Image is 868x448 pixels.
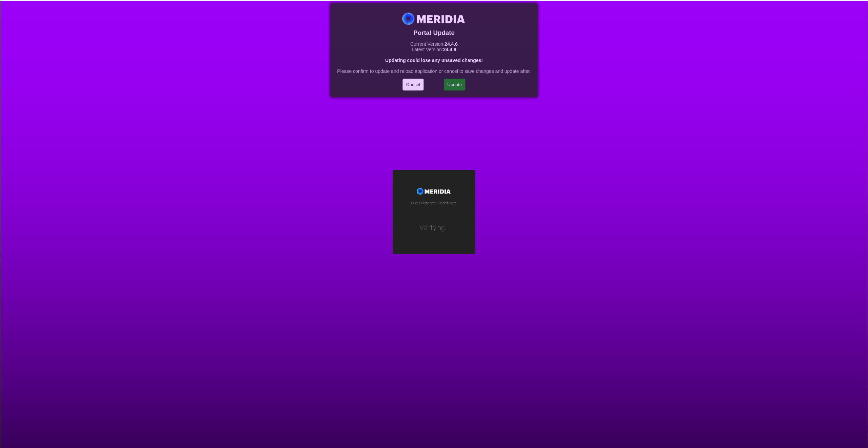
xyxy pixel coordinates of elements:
[403,79,424,90] button: Cancel
[385,58,483,63] strong: Updating could lose any unsaved changes!
[445,41,458,47] strong: 24.4.6
[400,10,468,28] img: Meridia Logo
[444,79,465,90] button: Update
[337,29,531,37] h3: Portal Update
[443,47,456,52] strong: 24.4.9
[337,41,531,74] p: Current Version: Latest Version: Please confirm to update and reload application or cancel to sav...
